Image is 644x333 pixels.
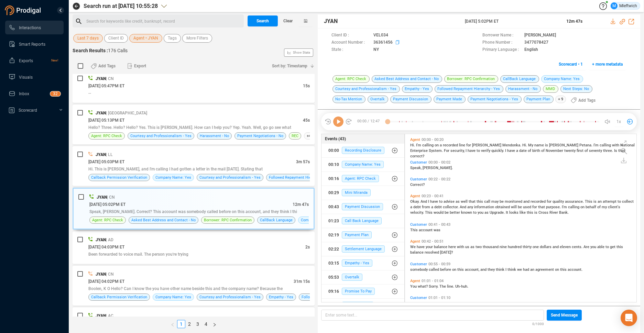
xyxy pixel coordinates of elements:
span: M [612,2,616,9]
span: you [478,210,484,215]
span: You [410,284,418,289]
span: Company Name: Yes [301,217,337,223]
span: a [410,205,413,209]
span: Inbox [19,91,29,96]
span: [DATE] 05:47PM ET [88,84,124,88]
span: be [500,199,505,204]
button: + more metadata [588,59,626,70]
span: on [580,205,586,209]
span: Hello? Three. Hello? Hello? Yes. This is [PERSON_NAME]. How can I help you? Yep. Yeah. Well, go g... [88,125,291,130]
span: for [466,143,472,147]
span: I'm [416,143,422,147]
span: dollars [540,245,553,249]
span: name [534,143,545,147]
span: assurance. [565,199,585,204]
span: any [467,205,474,209]
span: a [440,143,443,147]
span: better [450,210,461,215]
span: three. [603,148,614,153]
span: and [480,267,488,272]
span: have [417,245,426,249]
span: before [440,267,452,272]
span: [DATE] 05:03PM ET [88,159,124,164]
div: JYAN| LL[DATE] 05:03PM ET3m 57sHi. This is [PERSON_NAME], and I'm calling I had gotten a letter i... [73,146,315,186]
span: collect [622,199,634,204]
span: Scorecard • 1 [559,59,583,70]
span: Client ID [108,34,124,43]
span: Been forwarded to voice mail. The person you're trying [88,252,188,257]
span: Is [614,148,618,153]
span: calling [422,143,435,147]
span: Settlement Language [342,245,385,253]
span: [DATE]? [440,250,453,255]
button: 1x [614,117,624,126]
span: to [439,199,444,204]
span: debt [413,205,422,209]
button: Sort by: Timestamp [268,60,315,71]
span: | CN [106,76,114,81]
span: this [477,199,484,204]
div: grid [408,136,636,301]
span: Last 7 days [77,34,99,43]
button: 00:16Agent: RPC Check [321,172,404,186]
span: 1x [616,116,621,127]
span: security, [450,148,466,153]
span: | AD [106,237,113,242]
span: [PERSON_NAME] [472,143,502,147]
span: JYAN [96,152,106,157]
span: Asked Best Address and Contact - No [131,217,196,223]
span: birth [532,148,541,153]
span: Add Tags [578,95,596,106]
span: my [602,205,608,209]
div: JYAN| CN[DATE] 05:02PM ET12m 47sSpeak, [PERSON_NAME]. Correct? This account was somebody called b... [73,188,315,230]
span: Agent: RPC Check [91,133,122,139]
div: 01:23 [328,215,339,226]
p: 3 [53,91,55,98]
span: I'm [562,205,568,209]
span: to [477,148,481,153]
div: 00:16 [328,173,339,184]
span: balance [434,245,448,249]
span: National [620,143,635,147]
span: Followed Repayment Hierarchy - Yes [269,174,331,181]
span: account [419,228,434,232]
button: 02:19Payment Plan [321,228,404,242]
span: JYAN [96,111,106,115]
button: 00:43Payment Discussion [321,200,404,214]
button: Search [248,15,278,26]
span: get [610,245,616,249]
span: line [459,143,466,147]
span: Overtalk [342,274,362,281]
p: 2 [55,91,58,98]
span: Agent: RPC Check [92,217,123,223]
span: have [468,148,477,153]
span: able [597,245,605,249]
span: This [585,199,593,204]
span: on [435,143,440,147]
button: Last 7 days [73,34,103,43]
span: to [473,210,478,215]
span: attempt [603,199,618,204]
span: with [612,143,620,147]
span: Clear [283,15,293,26]
a: Interactions [9,21,58,34]
span: is [545,143,549,147]
li: Inbox [5,87,64,100]
span: verify [481,148,491,153]
span: [PERSON_NAME]. [423,166,453,170]
span: debt [434,205,443,209]
span: This [425,210,434,215]
span: resolved [425,250,440,255]
span: Upgrade. [490,210,506,215]
span: Search [256,15,269,26]
span: REC [292,133,298,139]
button: More Filters [182,34,212,43]
span: Payment Negotiations - No [237,133,283,139]
span: 2s [305,245,310,249]
span: New! [51,54,58,67]
span: Hi. [410,143,416,147]
span: Payment Discussion [342,203,383,210]
span: And [421,199,428,204]
span: [DATE] 04:03PM ET [88,245,124,249]
span: as [470,245,476,249]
